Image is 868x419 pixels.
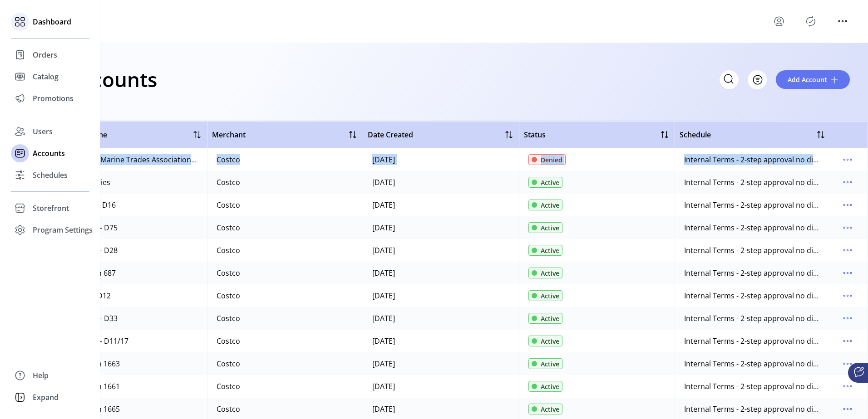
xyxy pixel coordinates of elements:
[33,49,57,60] span: Orders
[33,16,71,27] span: Dashboard
[363,262,519,284] td: [DATE]
[217,200,240,210] div: Costco
[541,246,559,255] span: Active
[840,220,855,235] button: menu
[33,170,68,180] span: Schedules
[33,71,59,82] span: Catalog
[804,14,818,29] button: Publisher Panel
[33,148,65,159] span: Accounts
[217,245,240,256] div: Costco
[217,222,240,233] div: Costco
[748,70,767,89] button: Filter Button
[541,314,559,323] span: Active
[541,200,559,210] span: Active
[788,75,827,84] span: Add Account
[33,370,49,381] span: Help
[541,268,559,278] span: Active
[541,404,559,414] span: Active
[840,266,855,280] button: menu
[684,336,822,346] div: Internal Terms - 2-step approval no discount
[363,330,519,352] td: [DATE]
[217,154,240,165] div: Costco
[33,203,69,214] span: Storefront
[60,154,198,165] div: [US_STATE] Marine Trades Association - [PERSON_NAME]
[541,336,559,346] span: Active
[840,356,855,371] button: menu
[840,402,855,416] button: menu
[684,154,822,165] div: Internal Terms - 2-step approval no discount
[772,14,786,29] button: menu
[33,126,53,137] span: Users
[684,313,822,324] div: Internal Terms - 2-step approval no discount
[212,129,246,140] span: Merchant
[541,223,559,233] span: Active
[840,175,855,190] button: menu
[217,381,240,392] div: Costco
[680,129,711,140] span: Schedule
[684,222,822,233] div: Internal Terms - 2-step approval no discount
[684,404,822,414] div: Internal Terms - 2-step approval no discount
[541,155,562,165] span: Denied
[835,14,850,29] button: menu
[776,70,850,89] button: Add Account
[840,379,855,394] button: menu
[684,177,822,188] div: Internal Terms - 2-step approval no discount
[217,358,240,369] div: Costco
[840,311,855,326] button: menu
[363,216,519,239] td: [DATE]
[69,63,157,95] h1: Accounts
[363,352,519,375] td: [DATE]
[363,171,519,194] td: [DATE]
[363,307,519,330] td: [DATE]
[217,313,240,324] div: Costco
[684,290,822,301] div: Internal Terms - 2-step approval no discount
[840,243,855,258] button: menu
[684,245,822,256] div: Internal Terms - 2-step approval no discount
[217,268,240,278] div: Costco
[217,290,240,301] div: Costco
[363,284,519,307] td: [DATE]
[684,200,822,210] div: Internal Terms - 2-step approval no discount
[363,148,519,171] td: [DATE]
[33,224,93,235] span: Program Settings
[541,382,559,391] span: Active
[217,404,240,414] div: Costco
[840,198,855,212] button: menu
[541,178,559,187] span: Active
[524,129,546,140] span: Status
[840,288,855,303] button: menu
[840,152,855,167] button: menu
[541,291,559,301] span: Active
[217,336,240,346] div: Costco
[541,359,559,369] span: Active
[368,129,413,140] span: Date Created
[684,268,822,278] div: Internal Terms - 2-step approval no discount
[33,93,74,104] span: Promotions
[684,358,822,369] div: Internal Terms - 2-step approval no discount
[840,334,855,348] button: menu
[684,381,822,392] div: Internal Terms - 2-step approval no discount
[363,194,519,216] td: [DATE]
[363,375,519,398] td: [DATE]
[33,392,59,403] span: Expand
[363,239,519,262] td: [DATE]
[217,177,240,188] div: Costco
